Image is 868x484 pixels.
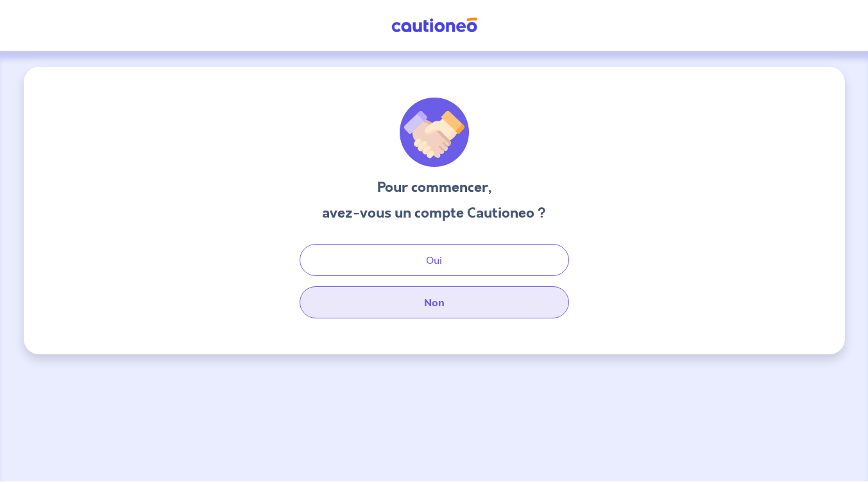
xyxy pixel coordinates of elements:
img: Cautioneo [386,17,482,33]
button: Oui [300,244,569,276]
h3: avez-vous un compte Cautioneo ? [322,203,546,223]
img: illu_welcome.svg [400,98,469,167]
button: Non [300,286,569,318]
h3: Pour commencer, [322,177,546,198]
